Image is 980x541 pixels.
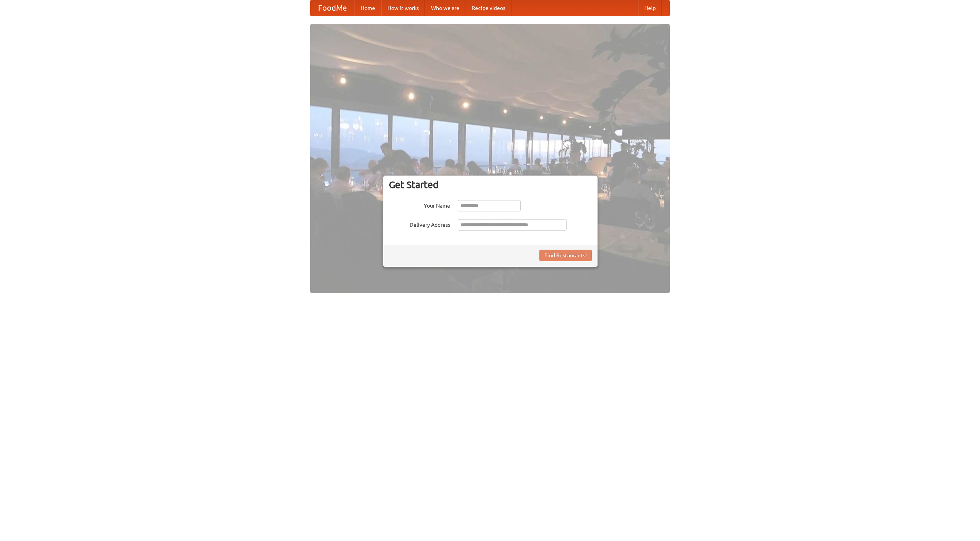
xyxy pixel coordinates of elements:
a: How it works [381,0,425,16]
a: Who we are [425,0,465,16]
a: FoodMe [310,0,354,16]
button: Find Restaurants! [539,250,592,261]
h3: Get Started [389,179,592,190]
label: Delivery Address [389,219,450,229]
a: Recipe videos [465,0,511,16]
a: Help [638,0,662,16]
label: Your Name [389,200,450,210]
a: Home [354,0,381,16]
